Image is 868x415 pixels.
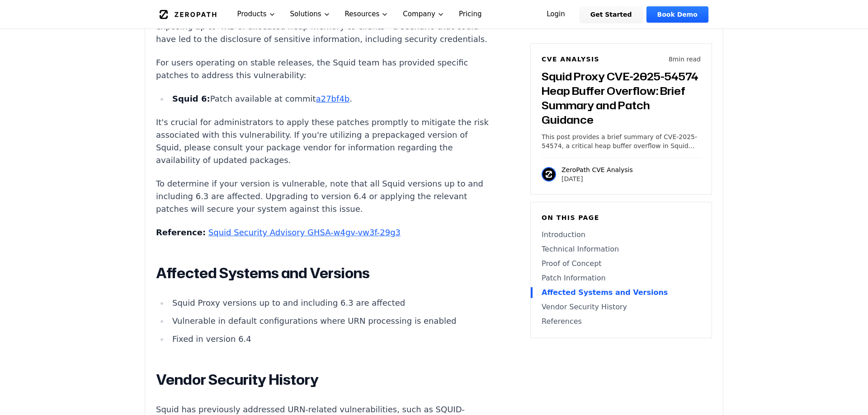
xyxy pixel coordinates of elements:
[542,316,701,327] a: References
[542,167,556,182] img: ZeroPath CVE Analysis
[542,132,701,150] p: This post provides a brief summary of CVE-2025-54574, a critical heap buffer overflow in Squid Pr...
[542,273,701,284] a: Patch Information
[156,228,206,237] strong: Reference:
[542,213,701,222] h6: On this page
[542,258,701,269] a: Proof of Concept
[561,174,633,183] p: [DATE]
[208,228,401,237] a: Squid Security Advisory GHSA-w4gv-vw3f-29g3
[316,94,350,103] a: a27bf4b
[169,297,492,309] li: Squid Proxy versions up to and including 6.3 are affected
[580,6,643,23] a: Get Started
[536,6,576,23] a: Login
[542,229,701,240] a: Introduction
[169,93,492,105] li: Patch available at commit .
[646,6,708,23] a: Book Demo
[172,94,210,103] strong: Squid 6:
[561,165,633,174] p: ZeroPath CVE Analysis
[156,371,492,389] h2: Vendor Security History
[156,177,492,215] p: To determine if your version is vulnerable, note that all Squid versions up to and including 6.3 ...
[542,287,701,298] a: Affected Systems and Versions
[156,116,492,167] p: It's crucial for administrators to apply these patches promptly to mitigate the risk associated w...
[669,55,701,64] p: 8 min read
[542,244,701,255] a: Technical Information
[169,315,492,327] li: Vulnerable in default configurations where URN processing is enabled
[169,333,492,345] li: Fixed in version 6.4
[156,56,492,82] p: For users operating on stable releases, the Squid team has provided specific patches to address t...
[156,264,492,282] h2: Affected Systems and Versions
[542,302,701,312] a: Vendor Security History
[542,55,599,64] h6: CVE Analysis
[542,69,701,127] h3: Squid Proxy CVE-2025-54574 Heap Buffer Overflow: Brief Summary and Patch Guidance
